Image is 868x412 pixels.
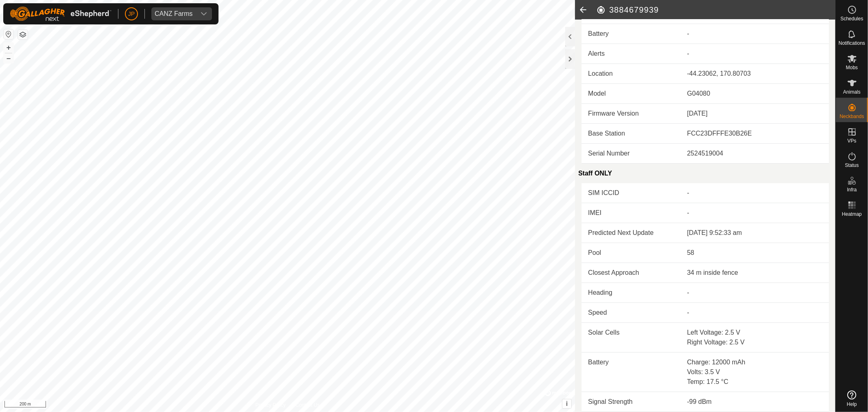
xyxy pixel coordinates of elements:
[295,401,319,409] a: Contact Us
[582,24,680,44] td: Battery
[842,212,862,217] span: Heatmap
[566,400,568,407] span: i
[847,138,856,143] span: VPs
[256,401,286,409] a: Privacy Policy
[582,143,680,163] td: Serial Number
[582,44,680,64] td: Alerts
[687,337,822,347] div: Right Voltage: 2.5 V
[582,283,680,302] td: Heading
[151,7,196,20] span: CANZ Farms
[596,5,835,15] h2: 3884679939
[155,11,192,17] div: CANZ Farms
[846,65,858,70] span: Mobs
[680,263,829,283] td: 34 m inside fence
[18,30,28,39] button: Map Layers
[680,203,829,223] td: -
[582,322,680,352] td: Solar Cells
[836,387,868,410] a: Help
[687,367,822,377] div: Volts: 3.5 V
[680,44,829,64] td: -
[847,402,857,407] span: Help
[4,43,13,53] button: +
[687,149,822,158] div: 2524519004
[196,7,212,20] div: dropdown trigger
[687,328,822,337] div: Left Voltage: 2.5 V
[687,357,822,367] div: Charge: 12000 mAh
[680,392,829,412] td: -99 dBm
[680,223,829,243] td: [DATE] 9:52:33 am
[4,29,13,39] button: Reset Map
[840,16,863,21] span: Schedules
[680,283,829,302] td: -
[582,183,680,203] td: SIM ICCID
[687,377,822,387] div: Temp: 17.5 °C
[4,53,13,63] button: –
[687,129,822,138] div: FCC23DFFFE30B26E
[582,243,680,263] td: Pool
[582,352,680,392] td: Battery
[582,103,680,123] td: Firmware Version
[843,90,861,94] span: Animals
[128,10,135,18] span: JP
[687,69,822,79] div: -44.23062, 170.80703
[582,302,680,322] td: Speed
[10,7,112,21] img: Gallagher Logo
[582,223,680,243] td: Predicted Next Update
[582,123,680,143] td: Base Station
[847,187,857,192] span: Infra
[840,114,864,119] span: Neckbands
[582,263,680,283] td: Closest Approach
[687,29,822,39] div: -
[680,183,829,203] td: -
[582,83,680,103] td: Model
[845,163,859,168] span: Status
[839,41,865,46] span: Notifications
[562,399,571,408] button: i
[680,302,829,322] td: -
[687,89,822,99] div: G04080
[687,109,822,118] div: [DATE]
[582,392,680,412] td: Signal Strength
[578,164,829,183] div: Staff ONLY
[680,243,829,263] td: 58
[582,64,680,83] td: Location
[582,203,680,223] td: IMEI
